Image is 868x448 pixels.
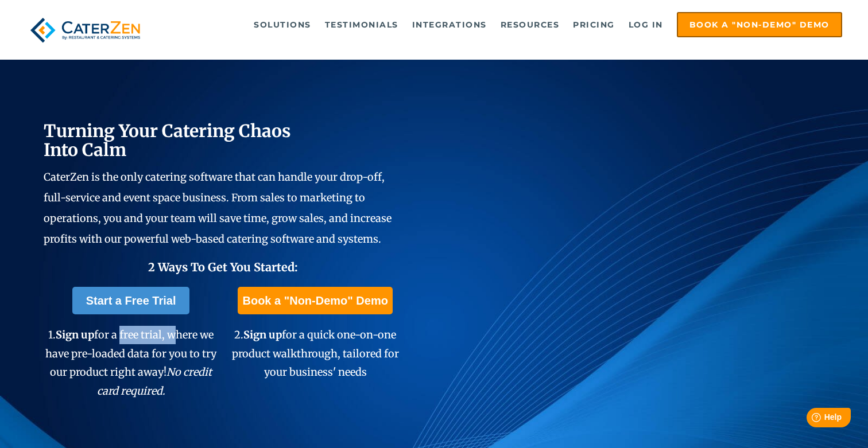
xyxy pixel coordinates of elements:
[243,328,282,341] span: Sign up
[26,12,145,48] img: caterzen
[56,328,94,341] span: Sign up
[495,13,565,36] a: Resources
[148,260,298,274] span: 2 Ways To Get You Started:
[72,287,190,314] a: Start a Free Trial
[165,12,842,37] div: Navigation Menu
[97,365,212,397] em: No credit card required.
[319,13,404,36] a: Testimonials
[238,287,392,314] a: Book a "Non-Demo" Demo
[248,13,317,36] a: Solutions
[766,403,855,435] iframe: Help widget launcher
[44,120,291,161] span: Turning Your Catering Chaos Into Calm
[623,13,669,36] a: Log in
[44,170,392,246] span: CaterZen is the only catering software that can handle your drop-off, full-service and event spac...
[567,13,621,36] a: Pricing
[406,13,493,36] a: Integrations
[677,12,842,37] a: Book a "Non-Demo" Demo
[232,328,399,379] span: 2. for a quick one-on-one product walkthrough, tailored for your business' needs
[45,328,216,397] span: 1. for a free trial, where we have pre-loaded data for you to try our product right away!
